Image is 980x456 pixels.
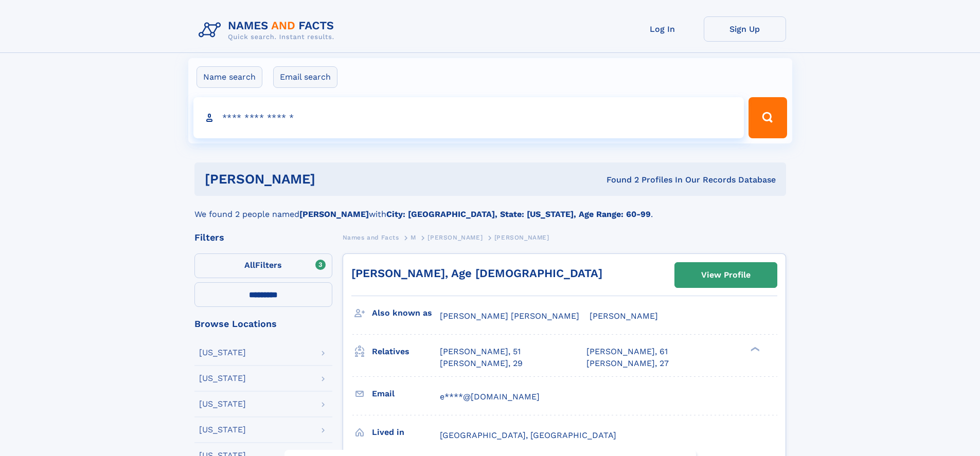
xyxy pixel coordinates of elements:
[194,233,332,242] div: Filters
[621,16,704,42] a: Log In
[675,263,777,287] a: View Profile
[197,66,262,88] label: Name search
[372,304,440,322] h3: Also known as
[372,385,440,403] h3: Email
[586,346,668,357] a: [PERSON_NAME], 61
[494,234,549,241] span: [PERSON_NAME]
[461,174,776,186] div: Found 2 Profiles In Our Records Database
[273,66,337,88] label: Email search
[590,311,658,321] span: [PERSON_NAME]
[199,426,246,434] div: [US_STATE]
[194,253,332,278] label: Filters
[343,231,399,244] a: Names and Facts
[199,349,246,357] div: [US_STATE]
[440,346,521,357] a: [PERSON_NAME], 51
[411,231,416,244] a: M
[205,173,461,186] h1: [PERSON_NAME]
[193,97,744,138] input: search input
[440,311,579,321] span: [PERSON_NAME] [PERSON_NAME]
[299,209,369,219] b: [PERSON_NAME]
[749,97,787,138] button: Search Button
[440,358,523,369] a: [PERSON_NAME], 29
[748,346,760,353] div: ❯
[411,234,416,241] span: M
[372,343,440,360] h3: Relatives
[351,267,602,280] a: [PERSON_NAME], Age [DEMOGRAPHIC_DATA]
[194,16,343,44] img: Logo Names and Facts
[199,400,246,408] div: [US_STATE]
[427,234,483,241] span: [PERSON_NAME]
[440,430,616,440] span: [GEOGRAPHIC_DATA], [GEOGRAPHIC_DATA]
[194,319,332,329] div: Browse Locations
[701,263,751,287] div: View Profile
[704,16,786,42] a: Sign Up
[194,196,786,221] div: We found 2 people named with .
[372,424,440,441] h3: Lived in
[199,374,246,382] div: [US_STATE]
[244,260,255,270] span: All
[427,231,483,244] a: [PERSON_NAME]
[386,209,651,219] b: City: [GEOGRAPHIC_DATA], State: [US_STATE], Age Range: 60-99
[586,358,669,369] a: [PERSON_NAME], 27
